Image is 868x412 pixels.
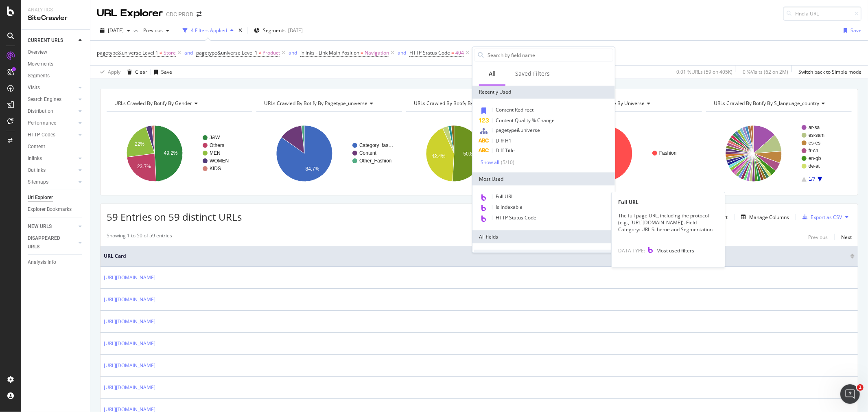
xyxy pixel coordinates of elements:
[262,97,395,110] h4: URLs Crawled By Botify By pagetype_universe
[196,49,258,56] span: pagetype&universe Level 1
[210,158,229,164] text: WOMEN
[197,11,201,17] div: arrow-right-arrow-left
[28,131,76,139] a: HTTP Codes
[361,49,363,56] span: =
[676,68,732,75] div: 0.01 % URLs ( 59 on 405K )
[28,7,83,13] div: Analytics
[184,49,193,57] button: and
[28,178,76,186] a: Sitemaps
[798,68,861,75] div: Switch back to Simple mode
[496,204,523,211] span: Is Indexable
[474,250,613,263] div: URLs
[412,97,544,110] h4: URLs Crawled By Botify By categ
[135,141,144,147] text: 22%
[289,49,297,57] button: and
[28,60,84,68] a: Movements
[104,384,155,392] a: [URL][DOMAIN_NAME]
[28,60,53,68] div: Movements
[256,118,402,189] svg: A chart.
[28,119,56,127] div: Performance
[28,107,76,116] a: Distribution
[564,100,645,107] span: URLs Crawled By Botify By universe
[841,234,852,241] div: Next
[28,222,76,231] a: NEW URLS
[499,159,514,166] div: ( 5 / 10 )
[562,97,695,110] h4: URLs Crawled By Botify By universe
[114,100,192,107] span: URLs Crawled By Botify By gender
[135,68,147,75] div: Clear
[104,252,848,260] span: URL Card
[496,117,555,124] span: Content Quality % Change
[406,118,552,189] svg: A chart.
[359,142,393,148] text: Category_fas…
[612,199,725,206] div: Full URL
[28,205,84,214] a: Explorer Bookmarks
[496,127,540,134] span: pagetype&universe
[113,97,245,110] h4: URLs Crawled By Botify By gender
[714,100,820,107] span: URLs Crawled By Botify By s_language_country
[414,100,488,107] span: URLs Crawled By Botify By categ
[306,166,319,172] text: 84.7%
[28,48,47,57] div: Overview
[809,176,816,182] text: 1/7
[28,131,55,139] div: HTTP Codes
[841,232,852,242] button: Next
[259,49,262,56] span: ≠
[161,68,172,75] div: Save
[455,47,464,59] span: 404
[28,36,76,45] a: CURRENT URLS
[264,100,367,107] span: URLs Crawled By Botify By pagetype_universe
[28,95,76,104] a: Search Engines
[489,70,496,78] div: All
[107,118,252,189] svg: A chart.
[104,318,155,326] a: [URL][DOMAIN_NAME]
[809,140,820,146] text: es-es
[28,107,53,116] div: Distribution
[28,142,84,151] a: Content
[409,49,450,56] span: HTTP Status Code
[210,142,224,148] text: Others
[108,68,120,75] div: Apply
[28,83,40,92] div: Visits
[612,212,725,233] div: The full page URL, including the protocol (e.g., [URL][DOMAIN_NAME]). Field Category: URL Scheme ...
[851,27,861,34] div: Save
[359,150,377,156] text: Content
[496,193,514,200] span: Full URL
[108,27,124,34] span: 2025 Sep. 12th
[28,166,46,175] div: Outlinks
[97,24,133,37] button: [DATE]
[28,95,61,104] div: Search Engines
[809,156,821,161] text: en-gb
[179,24,237,37] button: 4 Filters Applied
[706,118,851,189] svg: A chart.
[749,214,789,221] div: Manage Columns
[365,47,389,59] span: Navigation
[28,154,42,163] div: Inlinks
[210,150,221,156] text: MEN
[140,27,163,34] span: Previous
[809,148,818,153] text: fr-ch
[97,66,120,79] button: Apply
[262,47,280,59] span: Product
[398,49,406,56] div: and
[618,247,645,254] span: DATA TYPE:
[799,210,842,224] button: Export as CSV
[487,49,613,61] input: Search by field name
[140,24,173,37] button: Previous
[808,232,828,242] button: Previous
[300,49,359,56] span: Inlinks - Link Main Position
[743,68,788,75] div: 0 % Visits ( 62 on 2M )
[795,66,861,79] button: Switch back to Simple mode
[738,212,789,222] button: Manage Columns
[472,173,615,186] div: Most Used
[28,142,45,151] div: Content
[166,10,193,18] div: CDC PROD
[659,150,677,156] text: Fashion
[808,234,828,241] div: Previous
[471,48,503,58] button: Add Filter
